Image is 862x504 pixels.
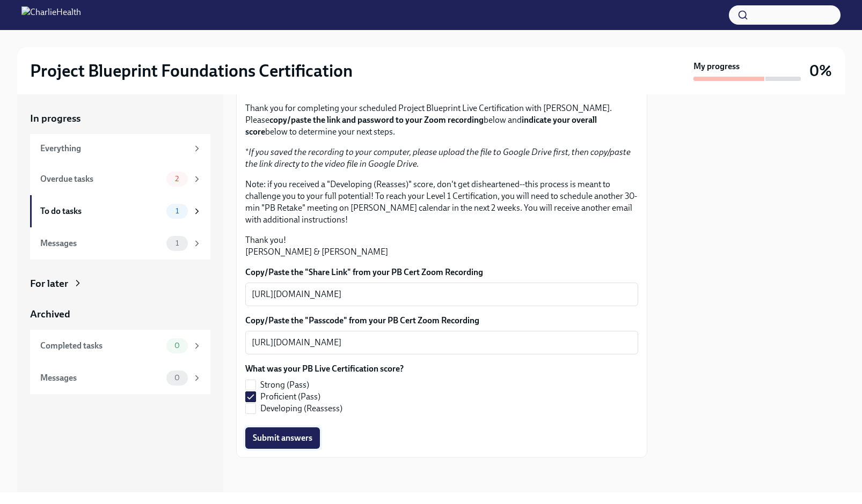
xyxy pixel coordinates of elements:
[30,112,210,125] a: In progress
[693,61,740,72] strong: My progress
[40,340,162,352] div: Completed tasks
[169,239,185,247] span: 1
[40,143,188,154] div: Everything
[30,362,210,394] a: Messages0
[809,61,832,80] h3: 0%
[30,307,210,321] a: Archived
[253,433,312,443] span: Submit answers
[260,403,342,414] span: Developing (Reassess)
[245,315,638,327] label: Copy/Paste the "Passcode" from your PB Cert Zoom Recording
[30,195,210,227] a: To do tasks1
[260,391,320,403] span: Proficient (Pass)
[245,266,638,278] label: Copy/Paste the "Share Link" from your PB Cert Zoom Recording
[245,363,404,375] label: What was your PB Live Certification score?
[30,277,68,291] div: For later
[245,102,638,138] p: Thank you for completing your scheduled Project Blueprint Live Certification with [PERSON_NAME]. ...
[40,372,162,384] div: Messages
[245,147,631,169] em: If you saved the recording to your computer, please upload the file to Google Drive first, then c...
[269,115,484,125] strong: copy/paste the link and password to your Zoom recording
[245,234,638,258] p: Thank you! [PERSON_NAME] & [PERSON_NAME]
[21,6,81,24] img: CharlieHealth
[30,60,353,81] h2: Project Blueprint Foundations Certification
[260,379,309,391] span: Strong (Pass)
[169,207,185,215] span: 1
[168,374,186,382] span: 0
[40,205,162,217] div: To do tasks
[30,330,210,362] a: Completed tasks0
[30,163,210,195] a: Overdue tasks2
[30,134,210,163] a: Everything
[245,427,320,449] button: Submit answers
[30,227,210,260] a: Messages1
[30,277,210,291] a: For later
[40,238,162,249] div: Messages
[252,336,632,349] textarea: [URL][DOMAIN_NAME]
[169,175,185,183] span: 2
[245,179,638,226] p: Note: if you received a "Developing (Reasses)" score, don't get disheartened--this process is mea...
[40,173,162,185] div: Overdue tasks
[252,288,632,301] textarea: [URL][DOMAIN_NAME]
[168,342,186,350] span: 0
